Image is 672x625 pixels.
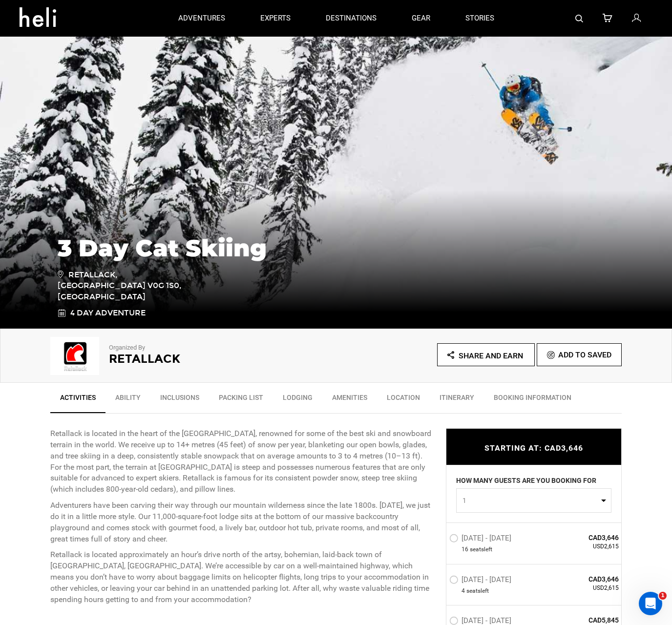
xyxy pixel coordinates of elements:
span: 1 [462,496,599,505]
p: Retallack is located approximately an hour’s drive north of the artsy, bohemian, laid-back town o... [50,549,431,605]
a: Amenities [322,388,377,412]
button: 1 [456,488,611,513]
p: Retallack is located in the heart of the [GEOGRAPHIC_DATA], renowned for some of the best ski and... [50,428,431,495]
span: Share and Earn [459,351,523,360]
span: Retallack, [GEOGRAPHIC_DATA] V0G 1S0, [GEOGRAPHIC_DATA] [58,269,197,303]
span: seat left [466,586,489,595]
a: Activities [50,388,105,413]
p: Organized By [109,343,309,353]
span: s [481,545,484,554]
span: 16 [462,545,468,554]
span: STARTING AT: CAD3,646 [484,443,583,453]
a: Itinerary [430,388,484,412]
a: BOOKING INFORMATION [484,388,581,412]
span: USD2,615 [548,542,619,551]
p: destinations [326,13,377,23]
h1: 3 Day Cat Skiing [58,235,614,261]
p: Adventurers have been carving their way through our mountain wilderness since the late 1800s. [DA... [50,500,431,544]
span: s [478,586,481,595]
iframe: Intercom live chat [639,592,662,615]
span: 1 [659,592,667,600]
p: experts [260,13,291,23]
span: Add To Saved [558,350,611,359]
span: 4 [462,586,465,595]
label: [DATE] - [DATE] [449,534,514,545]
span: 4 Day Adventure [70,308,146,319]
p: adventures [178,13,225,23]
span: CAD5,845 [548,615,619,625]
h2: Retallack [109,353,309,365]
a: Ability [105,388,150,412]
img: search-bar-icon.svg [575,15,583,22]
img: ef23dc4a46530461e2a918fa65ea7af0.png [50,336,99,375]
label: [DATE] - [DATE] [449,575,514,586]
a: Location [377,388,430,412]
span: CAD3,646 [548,533,619,542]
span: seat left [470,545,492,554]
a: Packing List [209,388,273,412]
a: Inclusions [150,388,209,412]
a: Lodging [273,388,322,412]
label: HOW MANY GUESTS ARE YOU BOOKING FOR [456,476,596,488]
span: CAD3,646 [548,574,619,583]
span: USD2,615 [548,583,619,592]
